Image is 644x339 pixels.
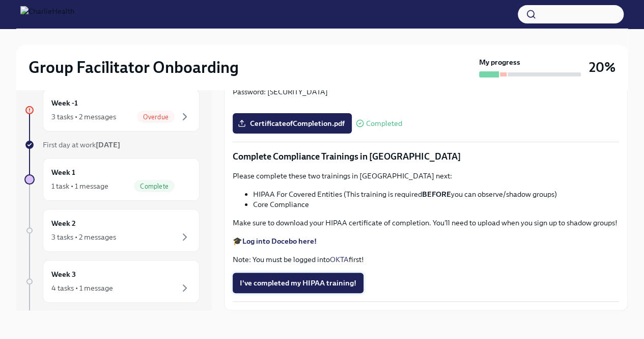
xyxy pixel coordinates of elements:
[24,209,200,252] a: Week 23 tasks • 2 messages
[366,120,402,127] span: Completed
[233,171,619,181] p: Please complete these two trainings in [GEOGRAPHIC_DATA] next:
[240,118,345,128] span: CertificateofCompletion.pdf
[51,269,76,280] h6: Week 3
[51,283,113,293] div: 4 tasks • 1 message
[233,218,619,228] p: Make sure to download your HIPAA certificate of completion. You'll need to upload when you sign u...
[20,6,74,22] img: CharlieHealth
[51,112,116,122] div: 3 tasks • 2 messages
[240,278,356,288] span: I've completed my HIPAA training!
[29,57,239,77] h2: Group Facilitator Onboarding
[51,232,116,242] div: 3 tasks • 2 messages
[51,167,75,178] h6: Week 1
[479,57,520,67] strong: My progress
[422,190,451,199] strong: BEFORE
[233,273,363,293] button: I've completed my HIPAA training!
[51,218,76,229] h6: Week 2
[51,97,78,109] h6: Week -1
[233,150,619,163] p: Complete Compliance Trainings in [GEOGRAPHIC_DATA]
[51,181,108,191] div: 1 task • 1 message
[96,140,120,149] strong: [DATE]
[233,254,619,265] p: Note: You must be logged into first!
[24,158,200,201] a: Week 11 task • 1 messageComplete
[137,113,175,121] span: Overdue
[233,236,619,246] p: 🎓
[589,58,615,76] h3: 20%
[233,113,352,134] label: CertificateofCompletion.pdf
[242,237,317,246] a: Log into Docebo here!
[134,182,175,190] span: Complete
[24,260,200,303] a: Week 34 tasks • 1 message
[253,199,619,210] li: Core Compliance
[24,140,200,150] a: First day at work[DATE]
[330,255,349,264] a: OKTA
[24,89,200,132] a: Week -13 tasks • 2 messagesOverdue
[43,140,120,149] span: First day at work
[253,189,619,199] li: HIPAA For Covered Entities (This training is required you can observe/shadow groups)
